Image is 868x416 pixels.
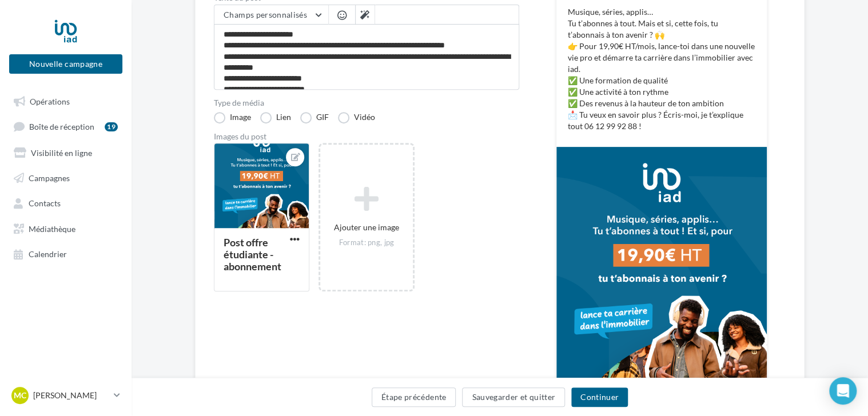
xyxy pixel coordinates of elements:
button: Nouvelle campagne [9,54,122,74]
label: GIF [300,112,329,123]
div: Open Intercom Messenger [829,377,857,405]
div: Images du post [214,133,519,141]
a: Contacts [7,192,125,213]
span: Opérations [30,96,70,106]
a: Visibilité en ligne [7,142,125,162]
div: 19 [105,122,118,131]
button: Continuer [571,387,628,407]
button: Champs personnalisés [214,5,328,25]
a: Campagnes [7,167,125,187]
div: Post offre étudiante - abonnement [224,236,281,273]
p: Musique, séries, applis… Tu t’abonnes à tout. Mais et si, cette fois, tu t’abonnais à ton avenir ... [568,6,755,132]
button: Sauvegarder et quitter [462,387,565,407]
p: [PERSON_NAME] [33,390,109,401]
span: Champs personnalisés [224,10,307,19]
label: Lien [260,112,291,123]
span: Campagnes [29,173,70,182]
span: Médiathèque [29,223,75,233]
a: Calendrier [7,243,125,263]
span: MC [14,390,26,401]
a: Médiathèque [7,218,125,238]
label: Type de média [214,99,519,107]
label: Image [214,112,251,123]
span: Contacts [29,198,61,208]
span: Boîte de réception [29,122,94,131]
label: Vidéo [338,112,375,123]
a: MC [PERSON_NAME] [9,385,122,406]
span: Calendrier [29,249,67,259]
a: Boîte de réception19 [7,115,125,137]
button: Étape précédente [372,387,456,407]
span: Visibilité en ligne [31,147,92,157]
a: Opérations [7,90,125,111]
